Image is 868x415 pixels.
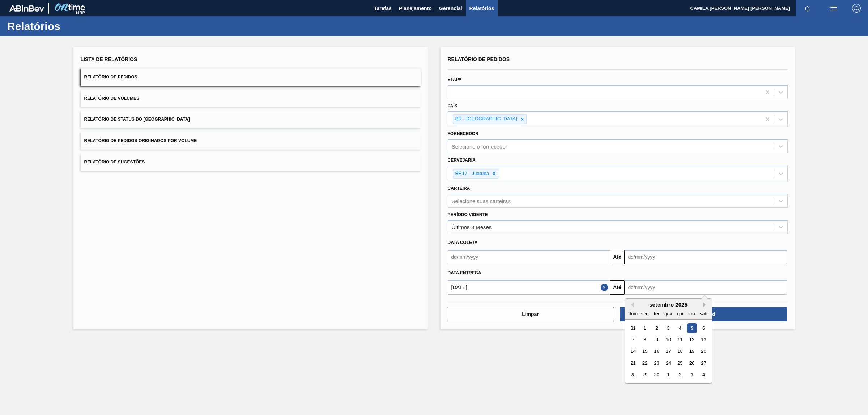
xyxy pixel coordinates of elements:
div: BR17 - Juatuba [453,169,490,178]
div: qua [663,309,673,318]
div: Choose sábado, 6 de setembro de 2025 [698,323,708,333]
div: Choose segunda-feira, 22 de setembro de 2025 [640,358,650,368]
button: Next Month [703,302,708,307]
div: Choose quinta-feira, 4 de setembro de 2025 [675,323,685,333]
h1: Relatórios [7,22,136,30]
div: BR - [GEOGRAPHIC_DATA] [453,115,518,124]
div: qui [675,309,685,318]
div: dom [628,309,638,318]
div: Choose sábado, 20 de setembro de 2025 [698,346,708,356]
span: Relatório de Sugestões [84,159,145,164]
div: Últimos 3 Meses [452,224,492,230]
button: Até [610,280,625,295]
div: Choose quarta-feira, 24 de setembro de 2025 [663,358,673,368]
div: Choose segunda-feira, 1 de setembro de 2025 [640,323,650,333]
label: Período Vigente [448,212,488,217]
div: setembro 2025 [625,301,712,308]
span: Data entrega [448,270,481,275]
div: Choose segunda-feira, 8 de setembro de 2025 [640,335,650,345]
span: Relatório de Status do [GEOGRAPHIC_DATA] [84,117,190,122]
div: Choose terça-feira, 23 de setembro de 2025 [651,358,661,368]
div: ter [651,309,661,318]
div: Selecione suas carteiras [452,198,511,204]
button: Close [601,280,610,295]
div: Choose quinta-feira, 25 de setembro de 2025 [675,358,685,368]
span: Relatório de Pedidos [448,56,510,62]
div: Choose segunda-feira, 15 de setembro de 2025 [640,346,650,356]
button: Previous Month [629,302,634,307]
button: Até [610,250,625,264]
div: Choose domingo, 14 de setembro de 2025 [628,346,638,356]
div: Choose sexta-feira, 19 de setembro de 2025 [687,346,697,356]
div: Choose quinta-feira, 18 de setembro de 2025 [675,346,685,356]
div: sex [687,309,697,318]
button: Relatório de Sugestões [81,153,421,171]
div: Choose terça-feira, 16 de setembro de 2025 [651,346,661,356]
button: Relatório de Status do [GEOGRAPHIC_DATA] [81,111,421,128]
div: Choose quinta-feira, 11 de setembro de 2025 [675,335,685,345]
input: dd/mm/yyyy [625,280,787,295]
div: Choose segunda-feira, 29 de setembro de 2025 [640,370,650,380]
div: Choose sexta-feira, 3 de outubro de 2025 [687,370,697,380]
div: Choose quarta-feira, 17 de setembro de 2025 [663,346,673,356]
div: Selecione o fornecedor [452,144,507,150]
button: Relatório de Volumes [81,90,421,107]
div: Choose domingo, 28 de setembro de 2025 [628,370,638,380]
span: Relatório de Pedidos [84,74,137,80]
div: Choose sábado, 27 de setembro de 2025 [698,358,708,368]
span: Relatório de Volumes [84,96,139,101]
div: Choose sexta-feira, 12 de setembro de 2025 [687,335,697,345]
div: Choose domingo, 7 de setembro de 2025 [628,335,638,345]
span: Data coleta [448,240,478,245]
img: Logout [852,4,861,13]
div: Choose quinta-feira, 2 de outubro de 2025 [675,370,685,380]
input: dd/mm/yyyy [448,280,610,295]
div: Choose quarta-feira, 10 de setembro de 2025 [663,335,673,345]
button: Download [620,307,787,321]
label: Carteira [448,186,470,191]
img: TNhmsLtSVTkK8tSr43FrP2fwEKptu5GPRR3wAAAABJRU5ErkJggg== [9,5,44,12]
div: Choose terça-feira, 2 de setembro de 2025 [651,323,661,333]
span: Tarefas [374,4,392,13]
button: Limpar [447,307,614,321]
span: Lista de Relatórios [81,56,137,62]
label: Etapa [448,77,462,82]
div: Choose sábado, 4 de outubro de 2025 [698,370,708,380]
div: Choose sábado, 13 de setembro de 2025 [698,335,708,345]
div: month 2025-09 [627,322,709,381]
div: Choose quarta-feira, 3 de setembro de 2025 [663,323,673,333]
div: seg [640,309,650,318]
div: Choose domingo, 31 de agosto de 2025 [628,323,638,333]
img: userActions [829,4,838,13]
span: Gerencial [439,4,462,13]
span: Relatórios [469,4,494,13]
label: Fornecedor [448,131,478,136]
label: País [448,103,458,108]
span: Planejamento [399,4,432,13]
div: Choose domingo, 21 de setembro de 2025 [628,358,638,368]
div: Choose sexta-feira, 5 de setembro de 2025 [687,323,697,333]
span: Relatório de Pedidos Originados por Volume [84,138,197,143]
input: dd/mm/yyyy [448,250,610,264]
div: sab [698,309,708,318]
div: Choose sexta-feira, 26 de setembro de 2025 [687,358,697,368]
label: Cervejaria [448,158,476,163]
button: Relatório de Pedidos Originados por Volume [81,132,421,150]
button: Relatório de Pedidos [81,68,421,86]
div: Choose terça-feira, 9 de setembro de 2025 [651,335,661,345]
input: dd/mm/yyyy [625,250,787,264]
div: Choose terça-feira, 30 de setembro de 2025 [651,370,661,380]
button: Notificações [796,3,819,13]
div: Choose quarta-feira, 1 de outubro de 2025 [663,370,673,380]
